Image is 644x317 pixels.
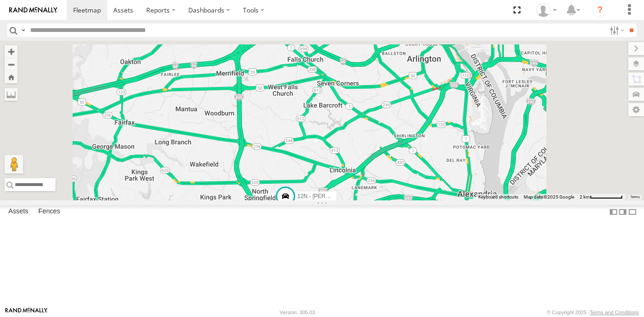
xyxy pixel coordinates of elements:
[297,193,358,199] span: 12N - [PERSON_NAME]
[34,205,65,218] label: Fences
[5,88,18,101] label: Measure
[628,205,637,218] label: Hide Summary Table
[524,194,574,199] span: Map data ©2025 Google
[577,194,625,200] button: Map Scale: 2 km per 67 pixels
[606,24,626,37] label: Search Filter Options
[593,3,607,18] i: ?
[5,45,18,58] button: Zoom in
[5,71,18,83] button: Zoom Home
[4,205,33,218] label: Assets
[547,310,639,315] div: © Copyright 2025 -
[590,310,639,315] a: Terms and Conditions
[5,308,48,317] a: Visit our Website
[478,194,518,200] button: Keyboard shortcuts
[9,7,57,13] img: rand-logo.svg
[618,205,627,218] label: Dock Summary Table to the Right
[609,205,618,218] label: Dock Summary Table to the Left
[5,58,18,71] button: Zoom out
[19,24,27,37] label: Search Query
[580,194,590,199] span: 2 km
[280,310,315,315] div: Version: 305.03
[5,155,23,174] button: Drag Pegman onto the map to open Street View
[533,3,560,17] div: Barbara McNamee
[630,195,640,199] a: Terms
[628,103,644,116] label: Map Settings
